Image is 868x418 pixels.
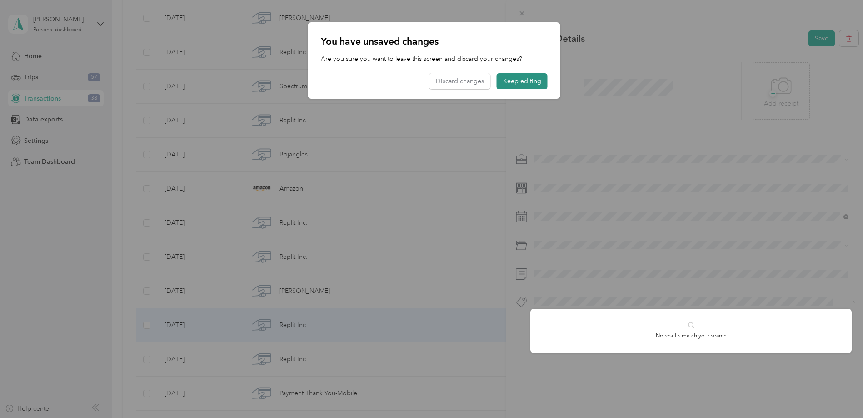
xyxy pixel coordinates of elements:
p: Are you sure you want to leave this screen and discard your changes? [321,54,548,64]
p: No results match your search [656,332,727,340]
button: Keep editing [497,73,548,89]
iframe: Everlance-gr Chat Button Frame [817,367,868,418]
button: Discard changes [429,73,490,89]
p: You have unsaved changes [321,35,548,48]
